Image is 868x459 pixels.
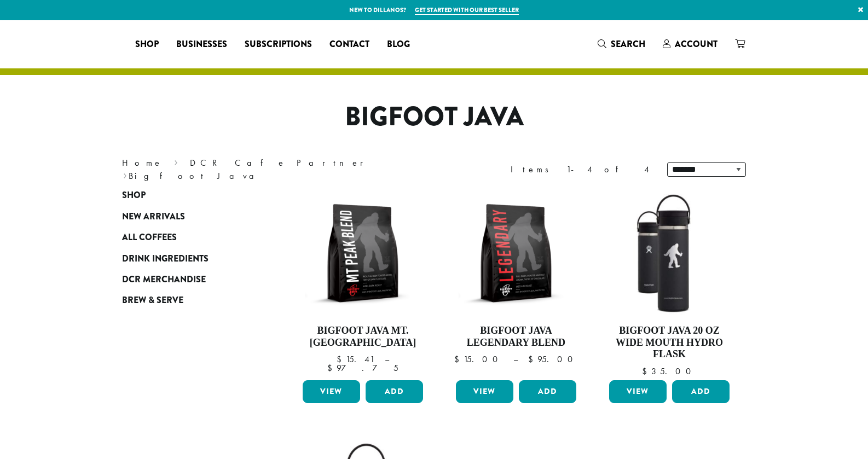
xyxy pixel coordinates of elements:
h4: Bigfoot Java 20 oz Wide Mouth Hydro Flask [606,325,732,361]
span: DCR Merchandise [122,273,206,287]
a: Search [589,35,654,53]
bdi: 35.00 [642,365,696,377]
bdi: 15.41 [337,353,374,365]
span: – [513,353,518,365]
img: BFJ_Legendary_12oz-300x300.png [453,190,579,316]
span: $ [454,353,464,365]
a: View [609,380,667,403]
a: Home [122,157,163,169]
h4: Bigfoot Java Mt. [GEOGRAPHIC_DATA] [300,325,426,348]
nav: Breadcrumb [122,156,418,183]
span: $ [327,362,337,374]
span: Account [675,38,717,50]
span: Brew & Serve [122,294,183,307]
a: Drink Ingredients [122,248,253,269]
span: $ [642,365,651,377]
img: BFJ_MtPeak_12oz-300x300.png [300,190,426,316]
span: Contact [329,38,369,51]
span: $ [528,353,537,365]
a: Shop [122,185,253,206]
a: DCR Cafe Partner [190,157,371,169]
span: › [123,166,127,183]
bdi: 15.00 [454,353,503,365]
a: Brew & Serve [122,290,253,311]
span: Search [611,38,645,50]
span: – [385,353,389,365]
a: View [303,380,360,403]
span: Businesses [176,38,227,51]
h1: Bigfoot Java [114,101,754,133]
span: Drink Ingredients [122,252,209,266]
button: Add [519,380,576,403]
a: Bigfoot Java Legendary Blend [453,190,579,376]
span: $ [337,353,346,365]
button: Add [672,380,730,403]
bdi: 97.75 [327,362,398,374]
span: › [174,153,178,170]
span: Blog [387,38,410,51]
a: DCR Merchandise [122,269,253,290]
a: All Coffees [122,227,253,248]
a: Bigfoot Java 20 oz Wide Mouth Hydro Flask $35.00 [606,190,732,376]
h4: Bigfoot Java Legendary Blend [453,325,579,348]
bdi: 95.00 [528,353,578,365]
span: Shop [135,38,159,51]
button: Add [366,380,423,403]
span: Subscriptions [245,38,312,51]
a: New Arrivals [122,206,253,227]
a: Bigfoot Java Mt. [GEOGRAPHIC_DATA] [300,190,426,376]
div: Items 1-4 of 4 [511,163,651,176]
span: All Coffees [122,231,177,245]
span: New Arrivals [122,210,185,224]
span: Shop [122,189,146,202]
a: View [456,380,513,403]
a: Shop [126,36,167,53]
a: Get started with our best seller [415,5,519,15]
img: LO2867-BFJ-Hydro-Flask-20oz-WM-wFlex-Sip-Lid-Black-300x300.jpg [606,190,732,316]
